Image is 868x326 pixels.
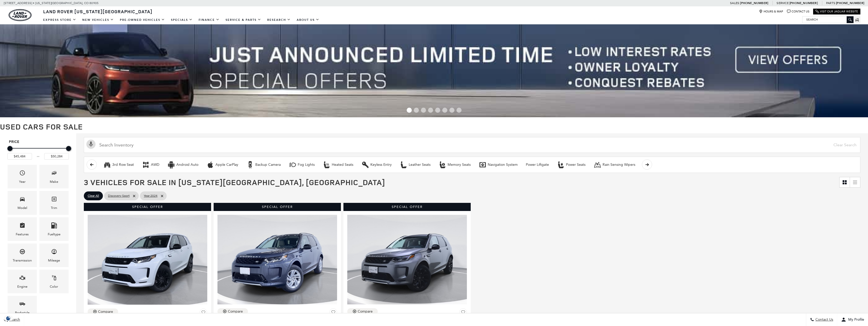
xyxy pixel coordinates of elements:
[51,247,57,258] span: Mileage
[103,161,111,169] div: 3rd Row Seat
[289,161,296,169] div: Fog Lights
[836,1,864,5] a: [PHONE_NUMBER]
[217,215,337,304] img: 2024 Land Rover Discovery Sport S
[139,159,162,170] button: AWDAWD
[51,169,57,179] span: Make
[51,205,57,211] div: Trim
[603,162,635,167] div: Rain Sensing Wipers
[846,318,864,322] span: My Profile
[40,15,322,24] nav: Main Navigation
[343,203,471,211] div: Special Offer
[8,165,37,188] div: YearYear
[19,221,25,232] span: Features
[88,215,207,304] img: 2024 Land Rover Discovery Sport S
[51,221,57,232] span: Fueltype
[740,1,768,5] a: [PHONE_NUMBER]
[642,159,652,170] button: scroll right
[759,10,783,13] a: Hours & Map
[4,1,99,5] a: [STREET_ADDRESS] • [US_STATE][GEOGRAPHIC_DATA], CO 80905
[214,203,341,211] div: Special Offer
[117,15,168,24] a: Pre-Owned Vehicles
[523,159,552,170] button: Power Liftgate
[207,161,214,169] div: Apple CarPlay
[479,161,486,169] div: Navigation System
[370,162,392,167] div: Keyless Entry
[246,161,254,169] div: Backup Camera
[16,232,29,237] div: Features
[298,162,315,167] div: Fog Lights
[88,193,99,199] span: Clear All
[7,153,32,160] input: Minimum
[557,161,565,169] div: Power Seats
[19,273,25,284] span: Engine
[421,108,426,113] span: Go to slide 3
[142,161,150,169] div: AWD
[566,162,586,167] div: Power Seats
[826,1,835,5] span: Parts
[790,1,818,5] a: [PHONE_NUMBER]
[50,284,58,289] div: Color
[87,159,97,170] button: scroll left
[409,162,431,167] div: Leather Seats
[449,108,454,113] span: Go to slide 7
[86,140,96,149] svg: Click to toggle on voice search
[244,159,283,170] button: Backup CameraBackup Camera
[215,162,238,167] div: Apple CarPlay
[428,108,433,113] span: Go to slide 4
[40,15,79,24] a: EXPRESS STORE
[8,296,37,319] div: BodystyleBodystyle
[19,300,25,310] span: Bodystyle
[3,316,14,321] img: Opt-Out Icon
[217,308,248,315] button: Compare Vehicle
[9,9,31,21] img: Land Rover
[329,308,337,318] button: Save Vehicle
[9,140,67,144] h5: Price
[526,162,549,167] div: Power Liftgate
[358,309,373,314] div: Compare
[787,10,809,13] a: Contact Us
[359,159,394,170] button: Keyless EntryKeyless Entry
[144,194,150,198] span: Year :
[8,270,37,293] div: EngineEngine
[51,195,57,205] span: Trim
[112,162,134,167] div: 3rd Row Seat
[66,146,71,151] div: Maximum Price
[223,15,264,24] a: Service & Parts
[9,9,31,21] a: land-rover
[459,308,467,318] button: Save Vehicle
[168,15,196,24] a: Specials
[39,217,69,241] div: FueltypeFueltype
[594,161,601,169] div: Rain Sensing Wipers
[19,195,25,205] span: Model
[347,215,467,304] img: 2024 Land Rover Discovery Sport S
[43,8,152,14] span: Land Rover [US_STATE][GEOGRAPHIC_DATA]
[51,273,57,284] span: Color
[98,309,113,314] div: Compare
[591,159,638,170] button: Rain Sensing WipersRain Sensing Wipers
[165,159,201,170] button: Android AutoAndroid Auto
[400,161,407,169] div: Leather Seats
[777,1,788,5] span: Service
[436,159,474,170] button: Memory SeatsMemory Seats
[39,243,69,267] div: MileageMileage
[19,169,25,179] span: Year
[17,284,27,289] div: Engine
[320,159,356,170] button: Heated SeatsHeated Seats
[439,161,446,169] div: Memory Seats
[108,193,130,199] span: Discovery Sport
[39,270,69,293] div: ColorColor
[19,179,26,185] div: Year
[837,313,868,326] button: Open user profile menu
[144,193,157,199] span: 2024
[255,162,281,167] div: Backup Camera
[802,17,853,23] input: Search
[476,159,520,170] button: Navigation SystemNavigation System
[39,165,69,188] div: MakeMake
[48,258,60,263] div: Mileage
[40,8,155,14] a: Land Rover [US_STATE][GEOGRAPHIC_DATA]
[3,316,14,321] section: Click to Open Cookie Consent Modal
[448,162,471,167] div: Memory Seats
[347,308,378,315] button: Compare Vehicle
[730,1,739,5] span: Sales
[286,159,318,170] button: Fog LightsFog Lights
